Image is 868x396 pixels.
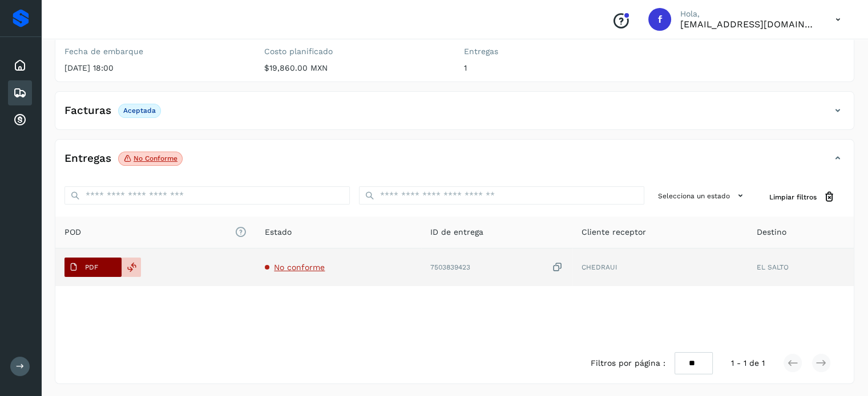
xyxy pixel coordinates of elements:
label: Entregas [464,47,645,56]
h4: Facturas [64,104,111,117]
p: [DATE] 18:00 [64,63,246,73]
p: Hola, [680,9,817,19]
div: 7503839423 [430,262,563,273]
button: Limpiar filtros [760,186,845,207]
p: fyc3@mexamerik.com [680,19,817,30]
span: No conforme [274,263,325,272]
button: PDF [64,258,122,277]
button: Selecciona un estado [653,186,751,205]
label: Costo planificado [264,47,446,56]
p: 1 [464,63,645,73]
span: Destino [757,226,786,238]
span: Limpiar filtros [769,192,817,202]
span: Filtros por página : [591,357,665,369]
td: CHEDRAUI [572,248,748,286]
span: ID de entrega [430,226,483,238]
h4: Entregas [64,152,111,165]
div: EntregasNo conforme [55,149,854,177]
div: Cuentas por cobrar [8,108,32,133]
span: Cliente receptor [582,226,646,238]
p: No conforme [134,154,177,162]
p: PDF [85,263,98,271]
div: Embarques [8,80,32,105]
span: 1 - 1 de 1 [731,357,765,369]
div: Reemplazar POD [122,258,141,277]
td: EL SALTO [748,248,854,286]
span: POD [64,226,247,238]
div: Inicio [8,53,32,78]
div: FacturasAceptada [55,101,854,129]
p: Aceptada [123,107,156,115]
span: Estado [265,226,292,238]
p: $19,860.00 MXN [264,63,446,73]
label: Fecha de embarque [64,47,246,56]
